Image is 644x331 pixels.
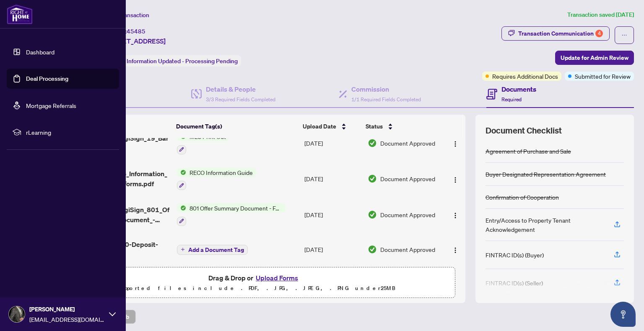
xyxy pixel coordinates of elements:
[127,28,145,35] span: 45485
[206,96,275,103] span: 3/3 Required Fields Completed
[610,302,636,327] button: Open asap
[366,122,383,131] span: Status
[380,210,435,219] span: Document Approved
[486,216,604,234] div: Entry/Access to Property Tenant Acknowledgement
[380,139,435,148] span: Document Approved
[299,115,362,138] th: Upload Date
[253,272,301,283] button: Upload Forms
[26,102,76,109] a: Mortgage Referrals
[368,139,377,148] img: Document Status
[301,125,364,161] td: [DATE]
[177,132,229,154] button: Status IconMLS Print Out
[206,84,275,94] h4: Details & People
[301,197,364,233] td: [DATE]
[621,32,627,38] span: ellipsis
[301,233,364,266] td: [DATE]
[177,203,286,226] button: Status Icon801 Offer Summary Document - For use with Agreement of Purchase and Sale
[518,27,603,40] div: Transaction Communication
[486,125,562,136] span: Document Checklist
[380,174,435,183] span: Document Approved
[177,203,186,213] img: Status Icon
[303,122,336,131] span: Upload Date
[104,11,149,19] span: View Transaction
[301,161,364,197] td: [DATE]
[449,172,462,185] button: Logo
[186,203,286,213] span: 801 Offer Summary Document - For use with Agreement of Purchase and Sale
[351,84,421,94] h4: Commission
[208,272,301,283] span: Drag & Drop or
[555,51,634,65] button: Update for Admin Review
[452,212,459,219] img: Logo
[452,141,459,147] img: Logo
[173,115,300,138] th: Document Tag(s)
[486,192,559,202] div: Confirmation of Cooperation
[368,174,377,183] img: Document Status
[362,115,441,138] th: Status
[486,146,571,156] div: Agreement of Purchase and Sale
[188,247,244,253] span: Add a Document Tag
[486,169,606,179] div: Buyer Designated Representation Agreement
[7,4,33,24] img: logo
[575,72,631,81] span: Submitted for Review
[127,57,238,65] span: Information Updated - Processing Pending
[561,51,628,64] span: Update for Admin Review
[449,243,462,256] button: Logo
[449,208,462,221] button: Logo
[26,48,55,56] a: Dashboard
[59,283,450,293] p: Supported files include .PDF, .JPG, .JPEG, .PNG under 25 MB
[501,84,536,94] h4: Documents
[104,55,241,67] div: Status:
[449,136,462,150] button: Logo
[186,168,256,177] span: RECO Information Guide
[181,247,185,251] span: plus
[486,250,544,259] div: FINTRAC ID(s) (Buyer)
[104,36,166,46] span: [STREET_ADDRESS]
[595,30,603,37] div: 4
[351,96,421,103] span: 1/1 Required Fields Completed
[492,72,558,81] span: Requires Additional Docs
[177,168,256,190] button: Status IconRECO Information Guide
[501,96,522,103] span: Required
[29,315,105,324] span: [EMAIL_ADDRESS][DOMAIN_NAME]
[368,210,377,219] img: Document Status
[54,267,455,298] span: Drag & Drop orUpload FormsSupported files include .PDF, .JPG, .JPEG, .PNG under25MB
[29,305,105,314] span: [PERSON_NAME]
[177,245,248,255] button: Add a Document Tag
[380,245,435,254] span: Document Approved
[368,245,377,254] img: Document Status
[26,128,113,137] span: rLearning
[486,278,543,287] div: FINTRAC ID(s) (Seller)
[501,26,610,41] button: Transaction Communication4
[177,244,248,255] button: Add a Document Tag
[452,177,459,183] img: Logo
[177,168,186,177] img: Status Icon
[9,306,25,322] img: Profile Icon
[26,75,68,82] a: Deal Processing
[567,10,634,20] article: Transaction saved [DATE]
[452,247,459,254] img: Logo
